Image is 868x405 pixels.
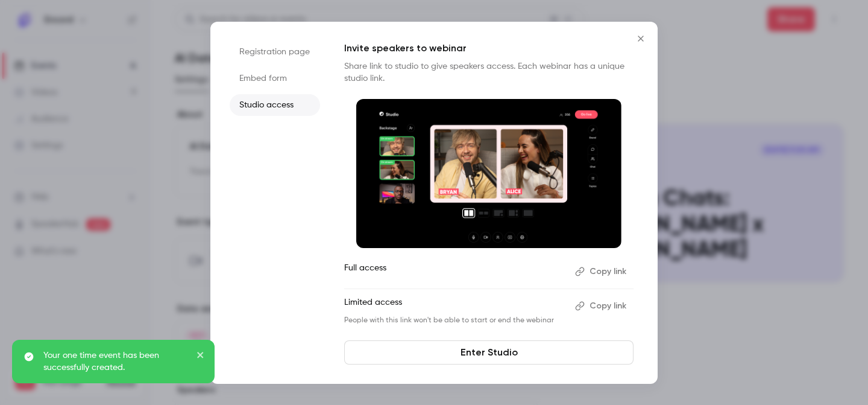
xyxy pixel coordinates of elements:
p: Limited access [344,296,565,316]
p: People with this link won't be able to start or end the webinar [344,316,565,325]
button: Copy link [570,296,634,316]
img: Invite speakers to webinar [356,99,621,249]
p: Share link to studio to give speakers access. Each webinar has a unique studio link. [344,60,634,85]
a: Enter Studio [344,340,634,365]
p: Invite speakers to webinar [344,41,634,56]
button: Copy link [570,262,634,281]
button: close [197,349,205,364]
p: Your one time event has been successfully created. [43,349,188,374]
li: Studio access [230,94,320,116]
li: Embed form [230,68,320,89]
li: Registration page [230,41,320,63]
button: Close [629,27,653,51]
p: Full access [344,262,565,281]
